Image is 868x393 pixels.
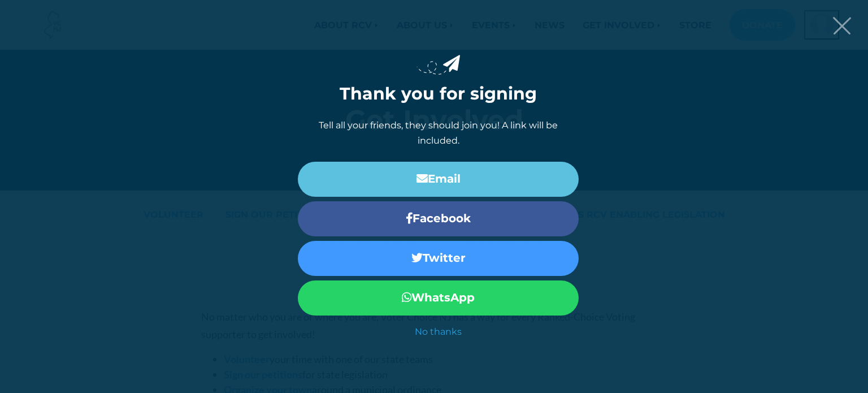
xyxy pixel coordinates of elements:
a: Facebook [298,201,579,236]
a: WhatsApp [298,280,579,316]
a: No thanks [298,325,579,338]
a: Email [298,162,579,197]
h1: Thank you for signing [298,84,579,104]
p: Tell all your friends, they should join you! A link will be included. [298,118,579,148]
button: Close [833,17,851,34]
a: Twitter [298,241,579,276]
